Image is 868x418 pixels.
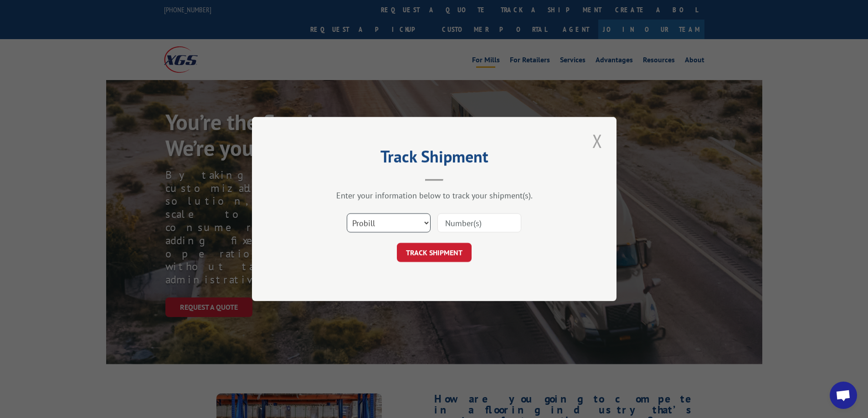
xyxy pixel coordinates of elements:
[298,190,571,201] div: Enter your information below to track your shipment(s).
[298,150,571,167] h2: Track Shipment
[590,128,605,153] button: Close modal
[830,382,857,409] a: Open chat
[437,213,521,232] input: Number(s)
[397,243,472,262] button: TRACK SHIPMENT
